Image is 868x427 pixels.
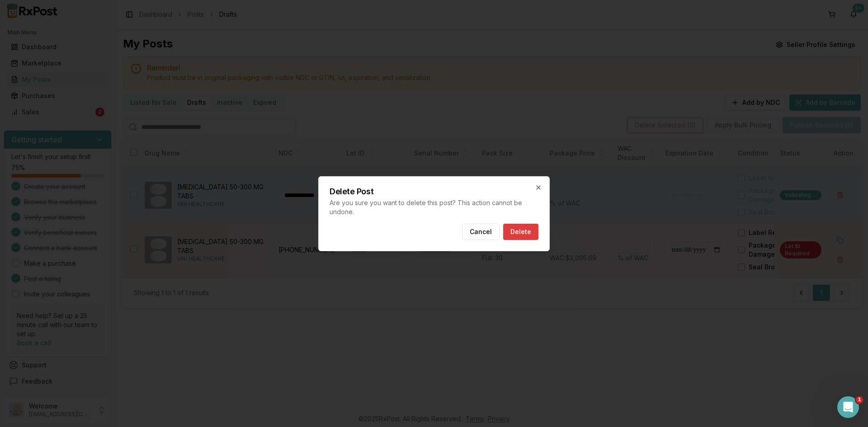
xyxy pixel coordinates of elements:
[503,224,538,240] button: Delete
[856,396,863,404] span: 1
[330,188,538,196] h2: Delete Post
[330,198,538,216] p: Are you sure you want to delete this post? This action cannot be undone.
[462,224,500,240] button: Cancel
[837,396,859,418] iframe: Intercom live chat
